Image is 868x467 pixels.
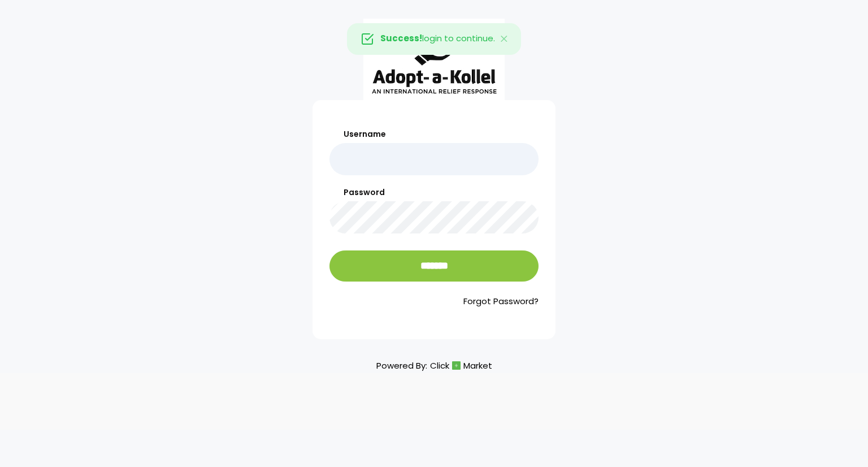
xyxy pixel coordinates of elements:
[380,32,422,44] strong: Success!
[329,128,539,140] label: Username
[488,24,521,54] button: Close
[329,187,539,198] label: Password
[376,358,492,373] p: Powered By:
[347,23,521,55] div: login to continue.
[329,295,539,308] a: Forgot Password?
[430,358,492,373] a: ClickMarket
[363,19,505,100] img: aak_logo_sm.jpeg
[452,361,461,370] img: cm_icon.png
